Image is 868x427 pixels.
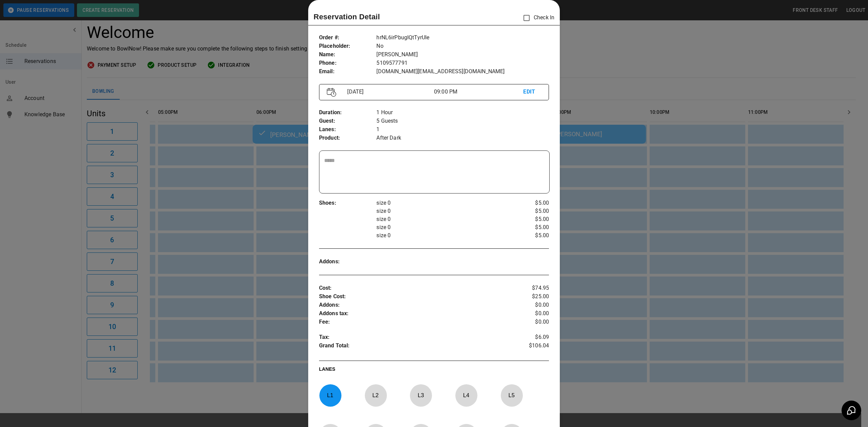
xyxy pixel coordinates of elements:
[364,387,387,403] p: L 2
[376,223,511,231] p: size 0
[319,366,549,375] p: LANES
[319,342,511,352] p: Grand Total :
[319,309,511,318] p: Addons tax :
[434,88,523,96] p: 09:00 PM
[319,50,377,59] p: Name :
[376,67,549,76] p: [DOMAIN_NAME][EMAIL_ADDRESS][DOMAIN_NAME]
[319,117,377,125] p: Guest :
[511,231,549,240] p: $5.00
[511,333,549,342] p: $6.09
[319,199,377,207] p: Shoes :
[376,59,549,67] p: 5109577791
[319,387,341,403] p: L 1
[319,42,377,50] p: Placeholder :
[455,387,477,403] p: L 4
[319,284,511,292] p: Cost :
[319,108,377,117] p: Duration :
[319,125,377,134] p: Lanes :
[511,292,549,301] p: $25.00
[376,231,511,240] p: size 0
[511,215,549,223] p: $5.00
[376,117,549,125] p: 5 Guests
[376,199,511,207] p: size 0
[523,88,541,96] p: EDIT
[319,258,377,266] p: Addons :
[376,125,549,134] p: 1
[319,318,511,326] p: Fee :
[511,309,549,318] p: $0.00
[344,88,434,96] p: [DATE]
[319,333,511,342] p: Tax :
[511,223,549,231] p: $5.00
[500,387,523,403] p: L 5
[314,11,380,22] p: Reservation Detail
[511,199,549,207] p: $5.00
[376,34,549,42] p: hrNL6irPbugIQtTyrUIe
[376,215,511,223] p: size 0
[511,318,549,326] p: $0.00
[519,11,554,25] p: Check In
[376,207,511,215] p: size 0
[511,284,549,292] p: $74.95
[319,59,377,67] p: Phone :
[319,301,511,309] p: Addons :
[319,67,377,76] p: Email :
[376,108,549,117] p: 1 Hour
[327,88,336,97] img: Vector
[319,292,511,301] p: Shoe Cost :
[376,42,549,50] p: No
[511,301,549,309] p: $0.00
[511,207,549,215] p: $5.00
[511,342,549,352] p: $106.04
[376,50,549,59] p: [PERSON_NAME]
[319,34,377,42] p: Order # :
[376,134,549,142] p: After Dark
[410,387,432,403] p: L 3
[319,134,377,142] p: Product :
